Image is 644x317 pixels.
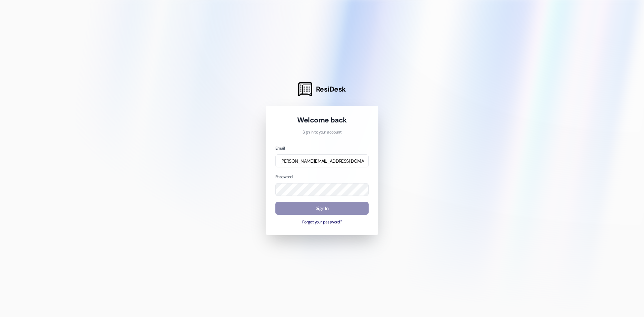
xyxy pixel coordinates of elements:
p: Sign in to your account [275,129,369,136]
button: Forgot your password? [275,219,369,225]
h1: Welcome back [275,115,369,125]
label: Password [275,174,292,179]
input: name@example.com [275,154,369,167]
label: Email [275,146,285,151]
button: Sign In [275,202,369,215]
span: ResiDesk [316,85,346,94]
img: ResiDesk Logo [298,82,312,96]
